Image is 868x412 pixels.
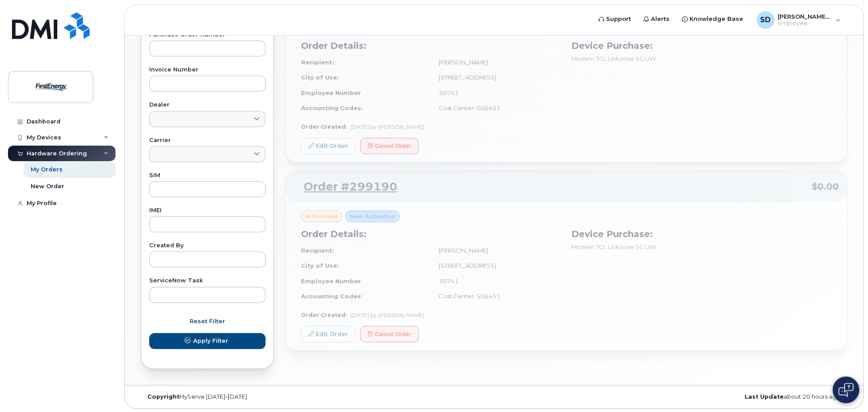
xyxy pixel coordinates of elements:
label: Carrier [149,138,266,143]
span: Apply Filter [193,337,228,345]
span: Support [606,15,631,24]
span: Knowledge Base [690,15,743,24]
span: Employee [778,20,831,27]
img: Open chat [838,383,853,397]
label: SIM [149,173,266,178]
span: Alerts [651,15,670,24]
span: SD [760,15,771,25]
strong: Copyright [147,393,179,400]
label: Invoice Number [149,67,266,73]
a: Knowledge Base [676,10,749,28]
button: Apply Filter [149,333,266,349]
label: IMEI [149,208,266,214]
label: ServiceNow Task [149,278,266,284]
div: about 20 hours ago [612,393,847,400]
div: Stokes, Darci A [750,11,847,29]
label: Created By [149,243,266,249]
label: Purchase Order Number [149,32,266,38]
a: Alerts [637,10,676,28]
span: Reset Filter [190,317,225,325]
label: Dealer [149,102,266,108]
button: Reset Filter [149,313,266,329]
div: MyServe [DATE]–[DATE] [141,393,376,400]
span: [PERSON_NAME] A [778,13,831,20]
a: Support [592,10,637,28]
strong: Last Update [745,393,784,400]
